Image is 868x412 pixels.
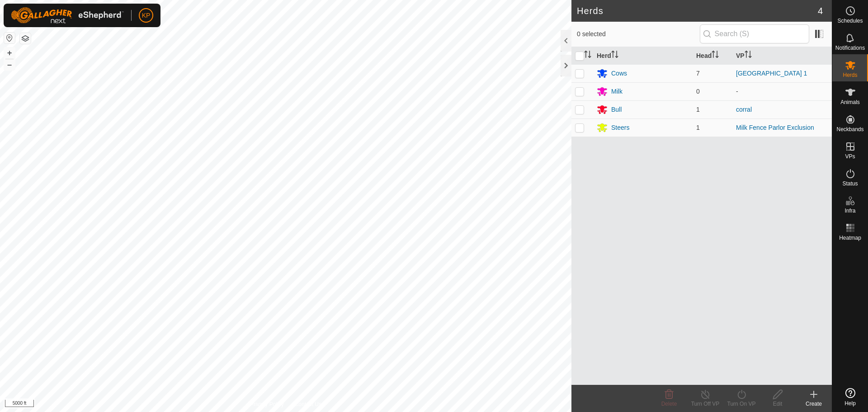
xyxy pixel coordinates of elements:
div: Turn Off VP [687,400,723,408]
div: Create [796,400,832,408]
div: Edit [759,400,796,408]
span: Infra [844,208,855,213]
span: Schedules [837,18,863,24]
p-sorticon: Activate to sort [611,52,618,59]
button: Reset Map [4,33,15,43]
span: Help [844,401,856,406]
span: 1 [696,106,700,113]
span: VPs [845,154,855,159]
span: Neckbands [836,127,863,132]
a: Help [832,384,868,410]
span: Animals [840,99,860,105]
th: Head [693,47,732,65]
p-sorticon: Activate to sort [584,52,591,59]
span: KP [142,11,151,20]
a: [GEOGRAPHIC_DATA] 1 [736,70,807,77]
span: Delete [661,401,677,407]
span: 7 [696,70,700,77]
div: Steers [611,123,629,133]
span: 0 selected [577,29,700,39]
p-sorticon: Activate to sort [712,52,719,59]
span: Heatmap [839,235,861,241]
span: Herds [843,72,857,78]
span: Notifications [835,45,865,51]
a: Contact Us [295,400,321,408]
span: 4 [818,4,823,18]
a: Privacy Policy [250,400,284,408]
a: Milk Fence Parlor Exclusion [736,124,814,131]
img: Gallagher Logo [11,7,124,24]
th: Herd [593,47,693,65]
th: VP [732,47,832,65]
button: – [4,59,15,70]
span: Status [842,181,858,186]
div: Bull [611,105,622,114]
button: Map Layers [20,33,31,44]
div: Turn On VP [723,400,759,408]
span: 1 [696,124,700,131]
button: + [4,47,15,58]
a: corral [736,106,752,113]
div: Milk [611,87,623,96]
td: - [732,82,832,100]
h2: Herds [577,5,818,16]
span: 0 [696,88,700,95]
p-sorticon: Activate to sort [745,52,752,59]
input: Search (S) [700,24,809,43]
div: Cows [611,69,627,78]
